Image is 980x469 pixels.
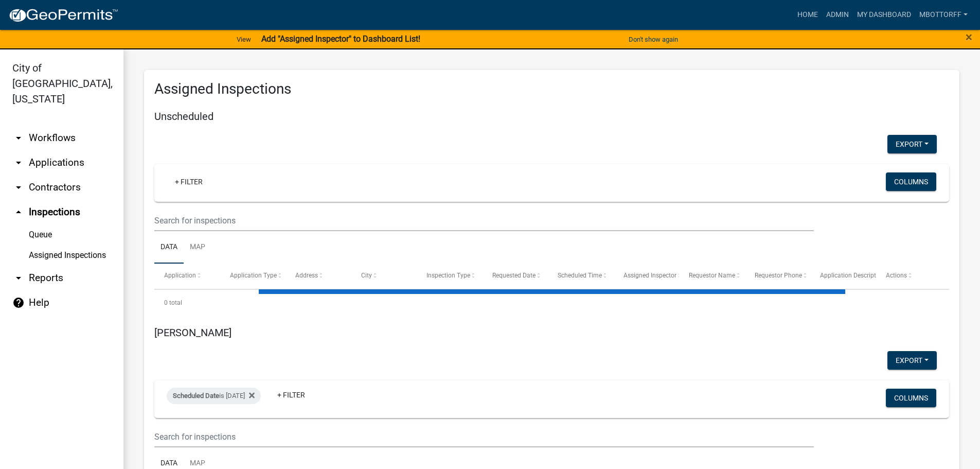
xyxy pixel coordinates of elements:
[154,326,949,339] h5: [PERSON_NAME]
[558,272,602,279] span: Scheduled Time
[184,231,211,264] a: Map
[625,31,682,48] button: Don't show again
[417,264,483,288] datatable-header-cell: Inspection Type
[154,110,949,123] h5: Unscheduled
[12,157,25,169] i: arrow_drop_down
[173,392,219,399] span: Scheduled Date
[286,264,351,288] datatable-header-cell: Address
[261,34,420,44] strong: Add "Assigned Inspector" to Dashboard List!
[853,5,915,25] a: My Dashboard
[154,80,949,98] h3: Assigned Inspections
[12,132,25,144] i: arrow_drop_down
[12,297,25,309] i: help
[12,181,25,194] i: arrow_drop_down
[361,272,372,279] span: City
[548,264,614,288] datatable-header-cell: Scheduled Time
[295,272,318,279] span: Address
[167,388,261,404] div: is [DATE]
[886,172,936,191] button: Columns
[269,386,313,404] a: + Filter
[915,5,972,25] a: Mbottorff
[623,272,676,279] span: Assigned Inspector
[822,5,853,25] a: Admin
[167,172,211,191] a: + Filter
[876,264,942,288] datatable-header-cell: Actions
[154,210,814,231] input: Search for inspections
[233,31,255,48] a: View
[966,30,972,44] span: ×
[154,264,220,288] datatable-header-cell: Application
[154,290,949,316] div: 0 total
[820,272,885,279] span: Application Description
[886,389,936,407] button: Columns
[793,5,822,25] a: Home
[886,272,907,279] span: Actions
[966,31,972,43] button: Close
[351,264,417,288] datatable-header-cell: City
[12,206,25,218] i: arrow_drop_up
[426,272,470,279] span: Inspection Type
[745,264,811,288] datatable-header-cell: Requestor Phone
[887,135,937,153] button: Export
[164,272,196,279] span: Application
[220,264,286,288] datatable-header-cell: Application Type
[154,231,184,264] a: Data
[154,426,814,447] input: Search for inspections
[483,264,548,288] datatable-header-cell: Requested Date
[679,264,745,288] datatable-header-cell: Requestor Name
[755,272,802,279] span: Requestor Phone
[689,272,735,279] span: Requestor Name
[887,351,937,370] button: Export
[492,272,536,279] span: Requested Date
[230,272,277,279] span: Application Type
[810,264,876,288] datatable-header-cell: Application Description
[614,264,680,288] datatable-header-cell: Assigned Inspector
[12,272,25,284] i: arrow_drop_down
